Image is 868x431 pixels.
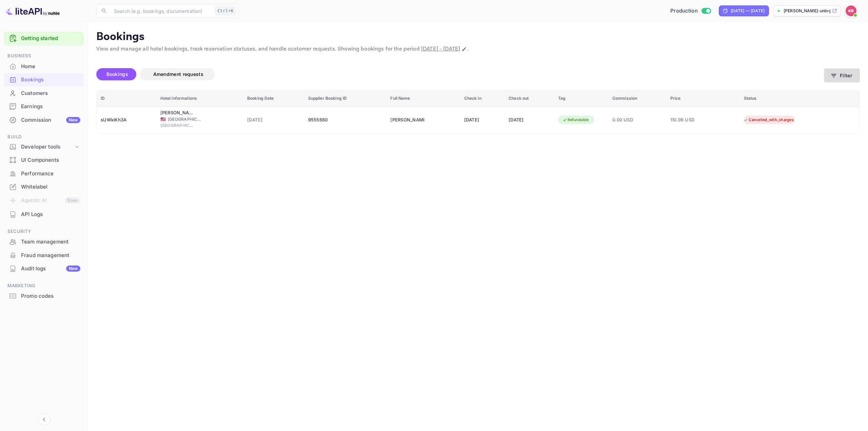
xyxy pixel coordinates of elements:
[670,7,698,15] span: Production
[4,282,84,290] span: Marketing
[4,249,84,261] a: Fraud management
[101,115,152,125] div: sUWkiKh3A
[21,35,80,42] a: Getting started
[21,292,80,300] div: Promo codes
[21,183,80,191] div: Whitelabel
[247,116,300,124] span: [DATE]
[612,116,662,124] span: 0.00 USD
[4,141,84,153] div: Developer tools
[110,4,212,18] input: Search (e.g. bookings, documentation)
[308,115,382,125] div: 9555660
[4,180,84,194] div: Whitelabel
[390,115,424,125] div: Ericka Thompson
[168,116,202,122] span: [GEOGRAPHIC_DATA]
[21,252,80,259] div: Fraud management
[4,100,84,113] a: Earnings
[38,413,50,426] button: Collapse navigation
[4,262,84,275] div: Audit logsNew
[670,116,704,124] span: 110.98 USD
[5,5,60,16] img: LiteAPI logo
[96,30,860,44] p: Bookings
[461,46,468,53] button: Change date range
[608,90,666,107] th: Commission
[824,68,860,82] button: Filter
[4,228,84,235] span: Security
[4,73,84,86] a: Bookings
[4,180,84,193] a: Whitelabel
[21,103,80,111] div: Earnings
[21,90,80,97] div: Customers
[66,117,80,123] div: New
[784,8,831,14] p: [PERSON_NAME]-unbrg.[PERSON_NAME]...
[21,211,80,218] div: API Logs
[554,90,608,107] th: Tag
[4,208,84,220] a: API Logs
[21,143,74,151] div: Developer tools
[215,6,236,15] div: Ctrl+K
[97,90,860,133] table: booking table
[97,90,156,107] th: ID
[509,115,550,125] div: [DATE]
[156,90,243,107] th: Hotel informations
[4,73,84,86] div: Bookings
[460,90,505,107] th: Check in
[846,5,856,16] img: Kobus Roux
[4,208,84,221] div: API Logs
[4,290,84,302] a: Promo codes
[304,90,387,107] th: Supplier Booking ID
[4,249,84,262] div: Fraud management
[96,45,860,53] p: View and manage all hotel bookings, track reservation statuses, and handle customer requests. Sho...
[4,167,84,180] a: Performance
[21,63,80,71] div: Home
[421,45,460,53] span: [DATE] - [DATE]
[21,76,80,84] div: Bookings
[21,265,80,273] div: Audit logs
[739,116,798,124] div: Cancelled_with_charges
[160,117,166,121] span: United States of America
[4,114,84,126] a: CommissionNew
[4,262,84,275] a: Audit logsNew
[668,7,713,15] div: Switch to Sandbox mode
[21,116,80,124] div: Commission
[4,154,84,167] div: UI Components
[4,60,84,73] a: Home
[96,68,824,80] div: account-settings tabs
[21,156,80,164] div: UI Components
[464,115,501,125] div: [DATE]
[106,71,128,77] span: Bookings
[666,90,740,107] th: Price
[160,122,194,129] span: [GEOGRAPHIC_DATA][PERSON_NAME]
[558,116,593,124] div: Refundable
[160,110,194,116] div: Hutchinson Island Plaza Hotel and Suites
[4,235,84,249] div: Team management
[505,90,554,107] th: Check out
[740,90,860,107] th: Status
[4,133,84,141] span: Build
[731,8,765,14] div: [DATE] — [DATE]
[243,90,304,107] th: Booking Date
[4,87,84,99] a: Customers
[4,235,84,248] a: Team management
[153,71,203,77] span: Amendment requests
[4,52,84,60] span: Business
[4,100,84,113] div: Earnings
[4,32,84,45] div: Getting started
[66,266,80,272] div: New
[21,170,80,178] div: Performance
[386,90,460,107] th: Full Name
[4,154,84,166] a: UI Components
[21,238,80,246] div: Team management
